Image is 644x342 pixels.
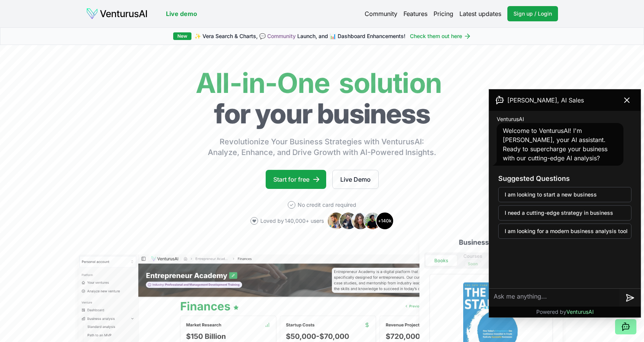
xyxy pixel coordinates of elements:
[498,224,631,239] button: I am looking for a modern business analysis tool
[498,205,631,221] button: I need a cutting-edge strategy in business
[507,96,584,105] span: [PERSON_NAME], AI Sales
[267,33,296,39] a: Community
[434,9,453,18] a: Pricing
[194,32,405,40] span: ✨ Vera Search & Charts, 💬 Launch, and 📊 Dashboard Enhancements!
[266,170,326,189] a: Start for free
[459,9,501,18] a: Latest updates
[166,9,197,18] a: Live demo
[327,212,345,230] img: Avatar 1
[536,308,594,316] p: Powered by
[403,9,427,18] a: Features
[498,173,631,184] h3: Suggested Questions
[566,308,594,315] span: VenturusAI
[507,6,558,21] a: Sign up / Login
[365,9,397,18] a: Community
[513,10,552,18] span: Sign up / Login
[86,8,148,20] img: logo
[497,115,524,123] span: VenturusAI
[503,127,607,162] span: Welcome to VenturusAI! I'm [PERSON_NAME], your AI assistant. Ready to supercharge your business w...
[173,32,191,40] div: New
[410,32,471,40] a: Check them out here
[351,212,370,230] img: Avatar 3
[498,187,631,202] button: I am looking to start a new business
[363,212,382,230] img: Avatar 4
[339,212,357,230] img: Avatar 2
[332,170,379,189] a: Live Demo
